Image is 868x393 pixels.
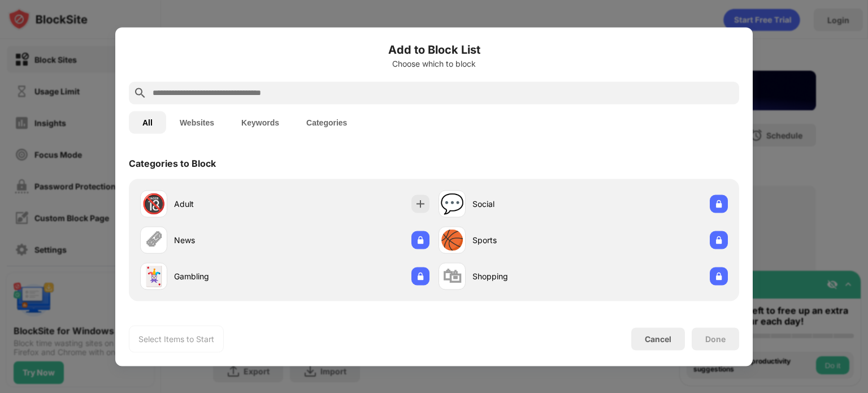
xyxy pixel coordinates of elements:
[705,334,726,343] div: Done
[472,198,583,210] div: Social
[472,270,583,282] div: Shopping
[645,334,671,344] div: Cancel
[293,111,361,133] button: Categories
[166,111,228,133] button: Websites
[129,157,216,169] div: Categories to Block
[174,198,285,210] div: Adult
[440,228,464,252] div: 🏀
[133,86,147,100] img: search.svg
[129,111,166,133] button: All
[440,192,464,215] div: 💬
[144,228,163,252] div: 🗞
[442,265,462,288] div: 🛍
[142,265,166,288] div: 🃏
[129,41,739,58] h6: Add to Block List
[472,234,583,246] div: Sports
[228,111,293,133] button: Keywords
[129,59,739,68] div: Choose which to block
[142,192,166,215] div: 🔞
[174,234,285,246] div: News
[138,333,214,344] div: Select Items to Start
[174,270,285,282] div: Gambling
